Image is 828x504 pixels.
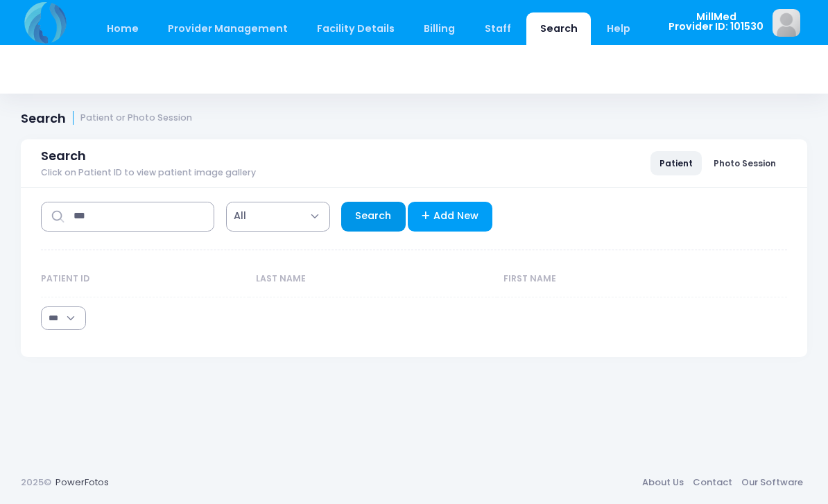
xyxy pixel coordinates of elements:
a: Our Software [736,470,807,495]
span: All [226,202,330,232]
small: Patient or Photo Session [80,113,192,123]
a: Search [341,202,406,232]
a: Staff [471,12,524,45]
a: Contact [688,470,736,495]
th: Patient ID [41,261,249,297]
span: 2025© [21,476,51,489]
a: Facility Details [304,12,408,45]
span: Click on Patient ID to view patient image gallery [41,168,256,178]
a: Billing [411,12,469,45]
img: image [773,9,800,37]
a: Provider Management [154,12,301,45]
th: First Name [497,261,756,297]
a: About Us [637,470,688,495]
span: MillMed Provider ID: 101530 [669,12,764,32]
a: Search [526,12,591,45]
a: Patient [650,151,702,175]
a: Add New [408,202,493,232]
a: Photo Session [705,151,785,175]
a: Home [93,12,152,45]
span: Search [41,148,86,163]
a: PowerFotos [55,476,109,489]
a: Help [594,12,644,45]
h1: Search [21,111,192,125]
span: All [234,209,246,223]
th: Last Name [249,261,497,297]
